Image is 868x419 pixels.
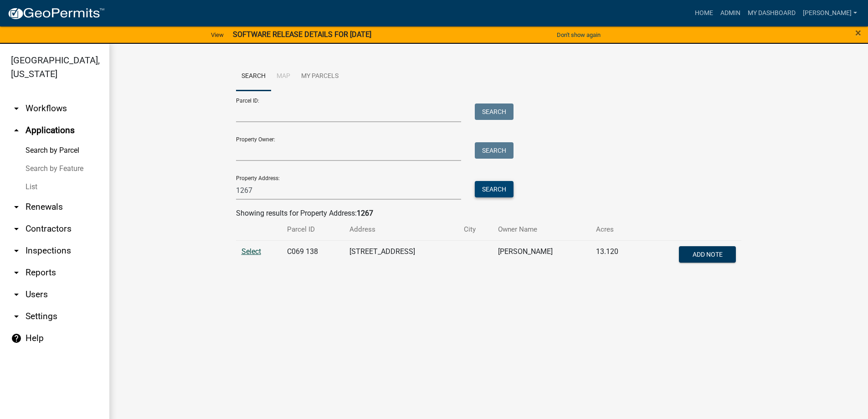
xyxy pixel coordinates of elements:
[691,5,717,22] a: Home
[717,5,744,22] a: Admin
[357,209,373,217] strong: 1267
[679,246,736,263] button: Add Note
[855,26,861,39] span: ×
[11,245,22,256] i: arrow_drop_down
[296,62,344,91] a: My Parcels
[475,103,514,120] button: Search
[11,289,22,300] i: arrow_drop_down
[475,142,514,159] button: Search
[207,27,227,42] a: View
[282,240,344,270] td: C069 138
[236,208,742,219] div: Showing results for Property Address:
[344,219,458,240] th: Address
[11,202,22,212] i: arrow_drop_down
[11,103,22,114] i: arrow_drop_down
[11,223,22,234] i: arrow_drop_down
[344,240,458,270] td: [STREET_ADDRESS]
[553,27,604,42] button: Don't show again
[475,181,514,197] button: Search
[493,240,591,270] td: [PERSON_NAME]
[11,333,22,344] i: help
[591,240,640,270] td: 13.120
[693,250,723,258] span: Add Note
[591,219,640,240] th: Acres
[799,5,861,22] a: [PERSON_NAME]
[493,219,591,240] th: Owner Name
[11,311,22,322] i: arrow_drop_down
[11,125,22,136] i: arrow_drop_up
[236,62,271,91] a: Search
[744,5,799,22] a: My Dashboard
[241,247,261,256] a: Select
[11,267,22,278] i: arrow_drop_down
[855,27,861,38] button: Close
[282,219,344,240] th: Parcel ID
[233,30,371,39] strong: SOFTWARE RELEASE DETAILS FOR [DATE]
[458,219,493,240] th: City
